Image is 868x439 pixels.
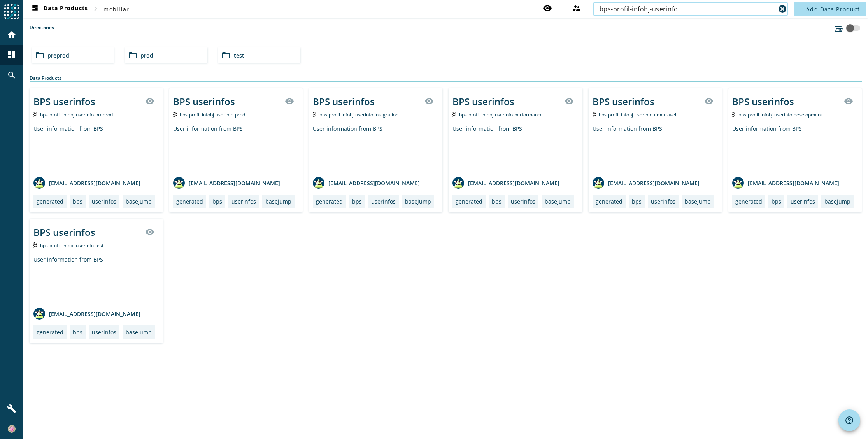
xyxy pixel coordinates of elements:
span: Kafka Topic: bps-profil-infobj-userinfo-timetravel [599,111,676,118]
span: Kafka Topic: bps-profil-infobj-userinfo-integration [319,111,398,118]
div: bps [212,198,222,205]
div: basejump [545,198,571,205]
img: Kafka Topic: bps-profil-infobj-userinfo-development [732,112,736,117]
img: avatar [33,177,45,189]
span: Data Products [30,4,88,14]
mat-icon: visibility [145,97,154,106]
div: User information from BPS [33,256,159,302]
img: spoud-logo.svg [4,4,19,19]
div: User information from BPS [313,125,438,171]
div: bps [73,328,82,336]
div: BPS userinfos [33,226,95,239]
div: [EMAIL_ADDRESS][DOMAIN_NAME] [33,177,140,189]
img: Kafka Topic: bps-profil-infobj-userinfo-preprod [33,112,37,117]
span: Kafka Topic: bps-profil-infobj-userinfo-test [40,242,103,249]
mat-icon: cancel [778,4,787,14]
img: 259ed7dfac5222f7bca45883c0824a13 [8,425,16,433]
div: BPS userinfos [173,95,235,108]
span: Add Data Product [806,5,860,13]
div: generated [37,328,63,336]
div: [EMAIL_ADDRESS][DOMAIN_NAME] [313,177,420,189]
mat-icon: chevron_right [91,4,100,13]
button: Clear [777,4,788,14]
img: Kafka Topic: bps-profil-infobj-userinfo-test [33,242,37,248]
div: basejump [126,198,152,205]
div: [EMAIL_ADDRESS][DOMAIN_NAME] [732,177,839,189]
div: BPS userinfos [33,95,95,108]
mat-icon: folder_open [128,51,137,60]
span: Kafka Topic: bps-profil-infobj-userinfo-prod [180,111,245,118]
mat-icon: folder_open [221,51,231,60]
mat-icon: supervisor_account [572,4,581,13]
div: [EMAIL_ADDRESS][DOMAIN_NAME] [452,177,559,189]
div: userinfos [791,198,815,205]
mat-icon: build [7,404,16,413]
img: avatar [33,308,45,320]
div: BPS userinfos [452,95,514,108]
div: User information from BPS [732,125,858,171]
button: mobiliar [100,2,132,16]
div: generated [735,198,762,205]
img: avatar [732,177,744,189]
span: Kafka Topic: bps-profil-infobj-userinfo-preprod [40,111,113,118]
img: avatar [593,177,604,189]
input: Search (% or * for wildcards) [600,4,775,14]
mat-icon: visibility [704,97,714,106]
div: userinfos [651,198,675,205]
mat-icon: visibility [543,4,552,13]
div: basejump [685,198,711,205]
div: bps [352,198,362,205]
div: BPS userinfos [593,95,654,108]
mat-icon: home [7,30,16,39]
span: prod [140,52,153,59]
div: [EMAIL_ADDRESS][DOMAIN_NAME] [33,308,140,320]
div: userinfos [231,198,256,205]
span: mobiliar [103,5,129,13]
span: Kafka Topic: bps-profil-infobj-userinfo-performance [459,111,543,118]
img: Kafka Topic: bps-profil-infobj-userinfo-prod [173,112,177,117]
div: BPS userinfos [313,95,375,108]
span: test [234,52,244,59]
img: Kafka Topic: bps-profil-infobj-userinfo-integration [313,112,316,117]
img: Kafka Topic: bps-profil-infobj-userinfo-timetravel [593,112,596,117]
img: avatar [452,177,464,189]
div: bps [632,198,642,205]
button: Data Products [27,2,91,16]
mat-icon: visibility [565,97,574,106]
mat-icon: visibility [145,227,154,237]
mat-icon: add [799,7,803,11]
div: generated [316,198,343,205]
div: userinfos [92,198,116,205]
div: BPS userinfos [732,95,794,108]
img: avatar [313,177,324,189]
label: Directories [30,24,54,39]
mat-icon: help_outline [845,416,854,425]
mat-icon: folder_open [35,51,44,60]
mat-icon: dashboard [7,50,16,60]
div: User information from BPS [33,125,159,171]
div: generated [456,198,482,205]
div: [EMAIL_ADDRESS][DOMAIN_NAME] [593,177,700,189]
div: userinfos [511,198,535,205]
div: Data Products [30,75,862,82]
div: userinfos [92,328,116,336]
div: bps [772,198,781,205]
mat-icon: visibility [844,97,853,106]
span: preprod [47,52,69,59]
div: User information from BPS [452,125,578,171]
mat-icon: dashboard [30,4,40,14]
div: basejump [824,198,850,205]
div: basejump [405,198,431,205]
div: bps [73,198,82,205]
div: User information from BPS [173,125,299,171]
mat-icon: visibility [285,97,294,106]
div: generated [37,198,63,205]
mat-icon: search [7,70,16,80]
div: [EMAIL_ADDRESS][DOMAIN_NAME] [173,177,280,189]
div: User information from BPS [593,125,718,171]
mat-icon: visibility [424,97,434,106]
div: generated [596,198,623,205]
div: userinfos [371,198,396,205]
div: basejump [126,328,152,336]
span: Kafka Topic: bps-profil-infobj-userinfo-development [738,111,822,118]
